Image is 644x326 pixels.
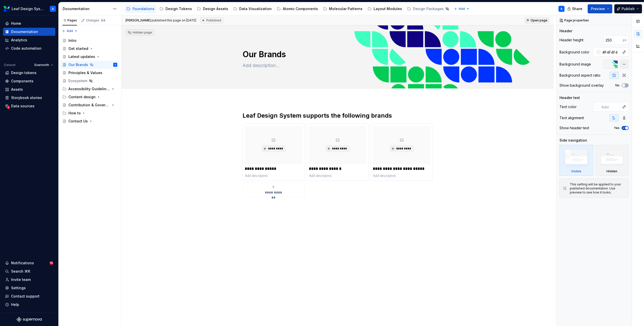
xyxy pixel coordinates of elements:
input: Auto [599,102,620,111]
a: Contribution & Governance [60,101,119,109]
button: Contact support [3,292,55,300]
button: Share [565,4,586,13]
div: Visible [571,169,581,173]
div: Dataset [4,63,16,67]
div: Contact support [11,294,39,299]
div: Contact Us [68,119,88,124]
div: Hidden [595,145,629,176]
button: Search ⌘K [3,267,55,275]
a: Documentation [3,28,55,36]
a: Design tokens [3,69,55,77]
div: Page tree [125,4,451,14]
a: Storybook stories [3,94,55,102]
div: This setting will be applied to your published documentation. Use preview to see how it looks. [570,182,625,194]
a: Open page [524,17,550,24]
span: 84 [100,18,106,22]
a: Intro [60,37,119,45]
label: No [615,83,620,87]
div: Design Assets [203,6,228,11]
div: Layout Modules [374,6,402,11]
span: Preview [591,6,605,11]
span: Share [572,6,582,11]
a: Our BrandsA [60,61,119,69]
h2: Leaf Design System supports the following brands [243,112,433,120]
a: Design Assets [195,5,230,13]
div: Assets [11,87,23,92]
div: Data sources [11,104,34,109]
a: Ecosystem [60,77,119,85]
a: Design Packages [405,5,451,13]
input: Auto [600,48,620,57]
div: Invite team [11,277,31,282]
div: Header height [559,38,583,43]
a: Design Tokens [157,5,194,13]
a: Settings [3,284,55,292]
div: Documentation [63,6,110,11]
div: Hidden [607,169,617,173]
a: Assets [3,85,55,93]
a: Data Visualization [231,5,274,13]
div: Background aspect ratio [559,73,600,78]
div: Help [11,302,19,307]
div: Data Visualization [239,6,272,11]
div: Page tree [60,37,119,125]
div: Published [200,17,223,23]
div: Accessibility Guidelines [68,86,110,91]
div: Text color [559,104,577,109]
span: Evernorth [34,63,49,67]
div: Principles & Values [68,70,102,75]
div: Changes [86,18,106,22]
div: Content design [60,93,119,101]
div: Molecular Patterns [329,6,363,11]
div: Side navigation [559,138,587,143]
div: Visible [559,145,593,176]
label: Yes [614,126,620,130]
div: A [115,62,116,67]
div: Hidden page [128,30,152,35]
div: Leaf Design System [12,6,44,11]
div: Text alignment [559,115,584,120]
div: Header [559,28,572,34]
button: Publish [614,4,642,13]
div: Documentation [11,29,38,34]
div: Our Brands [68,62,88,67]
button: Help [3,301,55,309]
div: Ecosystem [68,78,87,83]
div: Design Tokens [166,6,192,11]
div: Contribution & Governance [68,103,110,108]
div: Home [11,21,21,26]
button: Leaf Design SystemA [1,3,57,14]
button: Add [452,5,471,12]
div: Show header text [559,125,589,131]
div: Content design [68,94,96,100]
button: Add [60,27,79,35]
textarea: Our Brands [242,48,432,60]
a: Data sources [3,102,55,110]
div: Intro [68,38,76,43]
a: Code automation [3,44,55,52]
div: Storybook stories [11,95,42,100]
span: Add [459,7,465,11]
div: Foundations [133,6,154,11]
img: 6e787e26-f4c0-4230-8924-624fe4a2d214.png [4,6,10,12]
div: Latest updates [68,54,95,59]
button: Notifications15 [3,259,55,267]
div: Settings [11,285,26,290]
span: [PERSON_NAME] [126,18,151,22]
div: How to [60,109,119,117]
button: Evernorth [32,61,55,69]
a: Components [3,77,55,85]
div: A [52,7,54,11]
svg: Supernova Logo [17,317,42,322]
span: Publish [622,6,635,11]
input: Auto [603,36,623,45]
div: Header text [559,95,580,100]
div: Background color [559,50,589,55]
div: How to [68,111,81,116]
a: Analytics [3,36,55,44]
div: Design tokens [11,70,36,75]
div: Background image [559,62,591,67]
div: Notifications [11,260,34,266]
a: Layout Modules [366,5,404,13]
